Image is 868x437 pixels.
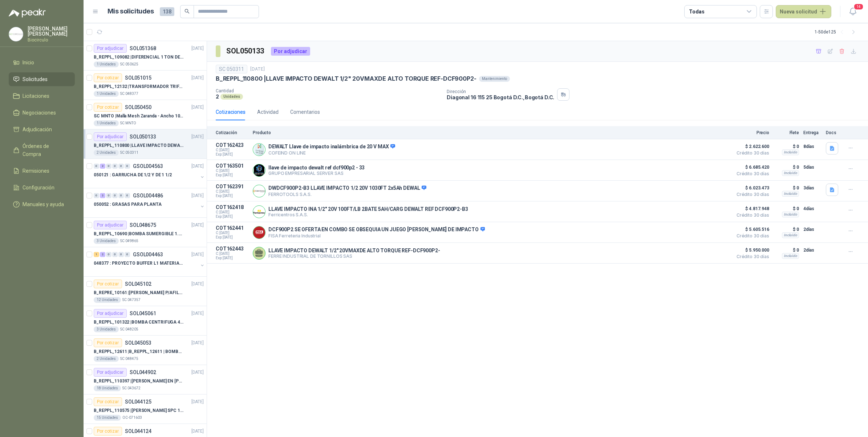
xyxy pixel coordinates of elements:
p: Cantidad [216,88,441,93]
span: Exp: [DATE] [216,215,248,219]
p: 2 [216,93,219,100]
img: Company Logo [9,27,23,41]
p: FERRE INDUSTRIAL DE TORNILLOS SAS [268,253,440,259]
p: B_REPPL_110800 | LLAVE IMPACTO DEWALT 1/2" 20VMAXDE ALTO TORQUE REF-DCF900P2- [94,142,184,149]
p: [DATE] [191,340,204,346]
p: B_REPPL_110397 | [PERSON_NAME] EN [PERSON_NAME] INOX DE 1/2" X 3/16 x 6mt [94,378,184,385]
p: COT162423 [216,142,248,148]
a: 0 2 0 0 0 0 GSOL004486[DATE] 050052 : GRASAS PARA PLANTA [94,191,205,215]
div: 0 [94,164,99,169]
p: SOL044125 [125,399,151,404]
div: 1 Unidades [94,120,119,126]
span: Crédito 30 días [733,172,769,176]
span: Licitaciones [23,92,49,100]
div: Por cotizar [94,427,122,436]
div: Mantenimiento [479,76,510,82]
p: COT162443 [216,246,248,252]
span: Crédito 30 días [733,254,769,259]
div: 12 Unidades [94,297,121,303]
span: Órdenes de Compra [23,142,68,158]
div: 1 Unidades [94,61,119,67]
p: [DATE] [191,192,204,199]
p: B_REPPL_110575 | [PERSON_NAME] SPC 1850LW [94,407,184,414]
p: [DATE] [191,133,204,140]
a: Negociaciones [9,106,75,120]
div: Incluido [782,212,799,217]
div: Por adjudicar [94,221,127,229]
p: Entrega [803,130,822,135]
span: C: [DATE] [216,148,248,152]
span: $ 6.685.420 [733,163,769,172]
p: SOL045061 [130,311,156,316]
span: Crédito 30 días [733,234,769,238]
span: 138 [160,7,174,16]
a: Configuración [9,181,75,195]
span: $ 5.950.000 [733,246,769,254]
a: Licitaciones [9,89,75,103]
p: [DATE] [191,281,204,288]
p: FERROTOOLS S.A.S. [268,192,426,197]
span: search [184,9,190,14]
p: SOL051015 [125,75,151,80]
div: Todas [689,8,704,16]
p: $ 0 [774,204,799,213]
span: Inicio [23,59,34,67]
div: Por cotizar [94,280,122,288]
a: Por cotizarSOL045102[DATE] B_REPRE_10161 |[PERSON_NAME] P/AFILAR AA46K5V5 DE 350mm X 40mm DE ESPE... [84,277,207,306]
p: SOL048675 [130,222,156,228]
p: DWDCF900P2-B3 LLAVE IMPACTO 1/2 20V 1030FT 2x5Ah DEWAL [268,185,426,192]
p: llave de impacto dewalt ref dcf900p2 - 33 [268,165,365,171]
p: Ferricentros S.A.S. [268,212,468,217]
p: [DATE] [250,66,265,73]
a: Remisiones [9,164,75,178]
p: B_REPPL_101322 | BOMBA CENTRIFUGA 4HP - 3600RPM - 220/440V - IMPULSOR ABIERTO (Adjunto imagen) [94,319,184,326]
p: LLAVE IMPACTO INA 1/2" 20V 100FT/LB 2BATE 5AH/CARG DEWALT REF DCF900P2-B3 [268,206,468,212]
p: 8 días [803,142,822,151]
span: $ 4.817.948 [733,204,769,213]
div: Incluido [782,191,799,197]
div: Por adjudicar [94,368,127,377]
span: Exp: [DATE] [216,235,248,240]
p: 3 días [803,184,822,192]
p: DCF900P2 SE OFERTA EN COMBO SE OBSEQUIA UN JUEGO [PERSON_NAME] DE IMPACTO [268,226,485,233]
span: C: [DATE] [216,189,248,194]
a: 0 2 0 0 0 0 GSOL004563[DATE] 050121 : GARRUCHA DE 1/2 Y DE 1 1/2 [94,162,205,185]
p: SC MNTO [120,120,136,126]
img: Company Logo [253,164,265,176]
p: SOL044902 [130,370,156,375]
p: COFEIND ON LINE [268,150,395,156]
p: Biocirculo [28,38,75,42]
p: SC 048475 [120,356,138,362]
p: 050121 : GARRUCHA DE 1/2 Y DE 1 1/2 [94,172,172,179]
p: [DATE] [191,310,204,317]
img: Logo peakr [9,9,46,17]
a: Órdenes de Compra [9,139,75,161]
p: COT162441 [216,225,248,231]
div: 0 [106,252,111,257]
a: Por adjudicarSOL051368[DATE] B_REPPL_109082 |DIFERENCIAL 1 TON DE 6 MTS CADENA 220V BISONTE1 Unid... [84,41,207,71]
p: COT163501 [216,163,248,169]
div: 3 Unidades [94,326,119,332]
div: 0 [112,252,118,257]
p: $ 0 [774,246,799,254]
div: 0 [118,252,124,257]
p: 048377 : PROYECTO BUFFER L1 MATERIALES ELECTRICOS [94,260,184,267]
a: Por adjudicarSOL048675[DATE] B_REPPL_10690 |BOMBA SUMERGIBLE 1.5 HP PEDROYO110 VOLTIOS3 UnidadesS... [84,218,207,247]
p: 2 días [803,246,822,254]
p: 4 días [803,204,822,213]
p: SOL050450 [125,105,151,110]
p: B_REPPL_10690 | BOMBA SUMERGIBLE 1.5 HP PEDROYO110 VOLTIOS [94,230,184,237]
a: Por adjudicarSOL044902[DATE] B_REPPL_110397 |[PERSON_NAME] EN [PERSON_NAME] INOX DE 1/2" X 3/16 x... [84,365,207,394]
p: 5 días [803,163,822,172]
p: SC 048377 [120,91,138,97]
div: Por cotizar [94,397,122,406]
span: C: [DATE] [216,231,248,235]
div: 2 [100,252,105,257]
div: 1 [94,252,99,257]
div: 15 Unidades [94,415,121,421]
a: Por adjudicarSOL045061[DATE] B_REPPL_101322 |BOMBA CENTRIFUGA 4HP - 3600RPM - 220/440V - IMPULSOR... [84,306,207,336]
a: Por cotizarSOL051015[DATE] B_REPPL_12132 |TRANSFORMADOR TRIFASICO DE 440V A 220V SALIDA 5AMP1 Uni... [84,71,207,100]
p: LLAVE IMPACTO DEWALT 1/2" 20VMAXDE ALTO TORQUE REF-DCF900P2- [268,248,440,253]
p: [DATE] [191,222,204,229]
a: Por cotizarSOL044125[DATE] B_REPPL_110575 |[PERSON_NAME] SPC 1850LW15 UnidadesOC-071603 [84,394,207,424]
